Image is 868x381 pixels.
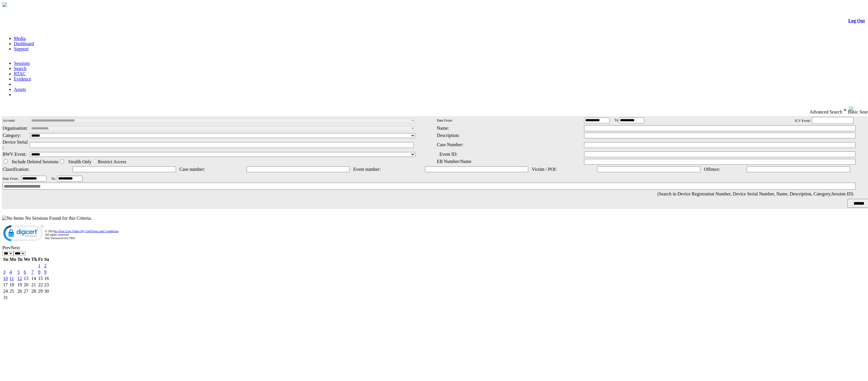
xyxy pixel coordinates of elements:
a: Evidence [14,76,31,81]
span: Event number: [353,167,381,172]
span: 16 [44,276,49,281]
span: 27 [24,289,28,294]
td: To: [51,175,56,182]
span: Tuesday [17,257,23,262]
span: Name: [437,126,449,131]
span: Wednesday [24,257,30,262]
span: 13 [24,276,28,281]
span: Classification: [3,167,29,172]
span: 30 [44,289,49,294]
span: Description: [437,133,460,138]
span: 22 [38,282,43,287]
select: Select month [2,251,13,256]
span: Saturday [44,257,49,262]
span: 20 [24,282,28,287]
td: Date From: [2,175,20,182]
a: 10 [3,276,8,281]
span: 25 [10,289,14,294]
a: Search [14,66,27,71]
td: Restrict Access [92,158,126,165]
a: Dashboard [14,41,34,46]
span: EB Number/Name [437,159,471,164]
span: 29 [38,289,43,294]
a: 9 [44,270,47,274]
a: Terms and Conditions [91,229,119,233]
span: Sunday [3,257,8,262]
span: 23 [44,282,49,287]
span: No Sessions Found for this Criteria. [25,216,92,221]
a: Log Out [848,18,865,23]
a: RTAC [14,71,25,76]
span: 26 [17,289,22,294]
select: Select year [13,251,25,256]
a: m-View Live Video Pty Ltd [54,229,90,233]
a: 4 [10,270,12,274]
span: Case Number: [437,142,463,147]
span: ICV Event: [795,119,811,123]
span: Organisation: [3,126,28,131]
a: Next [11,245,20,250]
span: 24 [3,289,8,294]
span: Event ID: [439,152,458,157]
div: © 2025 | All rights reserved [45,229,865,240]
div: Site Version [45,236,865,240]
img: arrow-3.png [2,2,7,7]
a: 11 [10,276,14,281]
span: Monday [10,257,16,262]
a: Support [14,46,29,51]
span: Victim / POI: [532,167,557,172]
span: 28 [31,289,36,294]
span: 10.0.0.7801 [60,236,75,240]
span: Include Deleted Sessions [12,159,58,164]
a: 2 [44,263,47,268]
a: 1 [38,263,41,268]
span: 18 [10,282,14,287]
span: 15 [38,276,43,281]
a: Prev [2,245,11,250]
td: To: [614,117,742,124]
span: (Search in Device Registration Number, Device Serial Number, Name, Description, Category,Session ID) [657,191,853,196]
span: Thursday [31,257,37,262]
a: 12 [17,276,22,281]
td: Account: [2,117,29,124]
span: 21 [31,282,36,287]
img: No Items [2,215,24,221]
img: DigiCert Secured Site Seal [3,225,44,244]
span: Stealth Only [68,159,91,164]
span: Offence: [704,167,720,172]
td: Date From: [436,117,583,124]
a: Assets [14,87,26,92]
span: Case number: [179,167,205,172]
span: 31 [3,295,8,300]
span: Welcome, [PERSON_NAME] (General User) [768,107,837,111]
img: bell24.png [849,107,854,111]
a: 7 [31,270,34,274]
span: Friday [38,257,43,262]
a: Media [14,36,26,41]
td: BWV Event: [2,151,29,157]
a: 3 [3,270,5,274]
a: 6 [24,270,26,274]
a: 5 [17,270,20,274]
a: Sessions [14,61,30,66]
span: 14 [31,276,36,281]
span: 17 [3,282,8,287]
span: Device Serial : [3,140,28,150]
td: Category: [2,132,29,139]
span: 19 [17,282,22,287]
a: 8 [38,270,41,274]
